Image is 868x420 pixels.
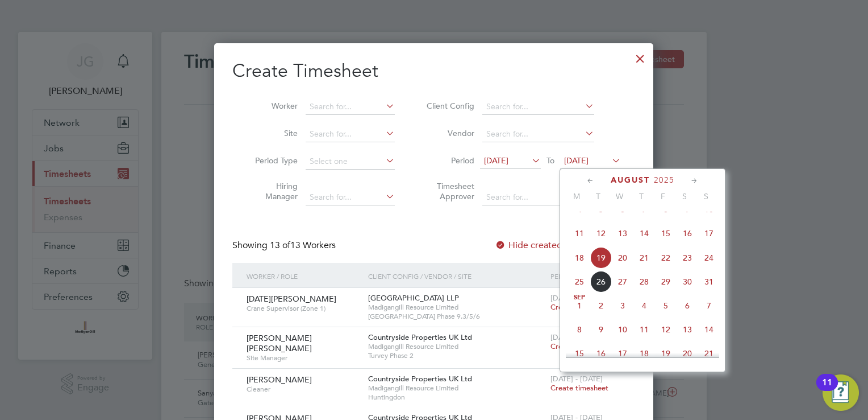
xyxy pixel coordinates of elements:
span: 12 [590,223,612,244]
div: Period [548,263,624,289]
span: 18 [633,343,655,364]
div: 11 [822,382,832,397]
span: 17 [698,223,720,244]
input: Search for... [482,126,594,142]
span: [GEOGRAPHIC_DATA] Phase 9.3/5/6 [368,312,545,321]
span: 11 [633,319,655,340]
input: Search for... [482,190,594,205]
span: 2 [590,295,612,316]
span: 26 [590,271,612,293]
span: Turvey Phase 2 [368,351,545,360]
label: Hide created timesheets [495,240,610,251]
span: 14 [633,223,655,244]
span: 11 [569,223,590,244]
span: [DATE] - [DATE] [550,332,603,342]
span: 1 [569,295,590,316]
span: 28 [633,271,655,293]
input: Search for... [306,99,395,115]
span: Madigangill Resource Limited [368,303,545,312]
span: 13 [677,319,698,340]
span: [DATE][PERSON_NAME] [247,294,336,304]
span: 27 [612,271,633,293]
span: 21 [698,343,720,364]
span: 23 [677,247,698,269]
span: 8 [569,319,590,340]
span: 17 [612,343,633,364]
span: 3 [612,295,633,316]
span: Crane Supervisor (Zone 1) [247,304,360,313]
span: 19 [590,247,612,269]
span: Site Manager [247,353,360,363]
span: S [674,191,695,201]
span: T [631,191,652,201]
div: Worker / Role [244,263,365,289]
span: To [543,153,558,168]
span: F [652,191,674,201]
span: Create timesheet [550,383,608,393]
div: Client Config / Vendor / Site [365,263,548,289]
span: 15 [655,223,677,244]
span: 20 [677,343,698,364]
span: 13 [612,223,633,244]
span: 12 [655,319,677,340]
span: 4 [633,295,655,316]
span: [DATE] - [DATE] [550,293,603,303]
label: Period [423,155,474,166]
span: [PERSON_NAME] [PERSON_NAME] [247,333,312,353]
span: M [566,191,587,201]
span: 21 [633,247,655,269]
span: Madigangill Resource Limited [368,342,545,351]
span: 2025 [654,175,674,185]
span: Cleaner [247,385,360,394]
h2: Create Timesheet [232,59,635,83]
span: 31 [698,271,720,293]
span: Countryside Properties UK Ltd [368,332,472,342]
span: Huntingdon [368,393,545,402]
input: Search for... [306,126,395,142]
span: Create timesheet [550,302,608,312]
span: Sep [569,295,590,300]
label: Client Config [423,101,474,111]
span: 22 [655,247,677,269]
span: 14 [698,319,720,340]
label: Period Type [247,155,298,166]
span: 18 [569,247,590,269]
span: 5 [655,295,677,316]
input: Search for... [482,99,594,115]
span: 24 [698,247,720,269]
span: [DATE] [484,155,508,166]
span: [GEOGRAPHIC_DATA] LLP [368,293,459,303]
span: 13 of [270,240,290,251]
input: Select one [306,154,395,170]
span: 13 Workers [270,240,336,251]
label: Worker [247,101,298,111]
span: 29 [655,271,677,293]
div: Showing [232,240,338,252]
span: 25 [569,271,590,293]
span: Create timesheet [550,341,608,351]
span: 20 [612,247,633,269]
label: Timesheet Approver [423,181,474,201]
span: Countryside Properties UK Ltd [368,374,472,384]
span: [DATE] [564,155,589,166]
span: 9 [590,319,612,340]
span: 19 [655,343,677,364]
span: 10 [612,319,633,340]
span: Madigangill Resource Limited [368,384,545,393]
span: S [695,191,717,201]
button: Open Resource Center, 11 new notifications [823,374,859,411]
label: Site [247,128,298,138]
span: August [611,175,650,185]
span: 6 [677,295,698,316]
span: [DATE] - [DATE] [550,374,603,384]
span: 7 [698,295,720,316]
input: Search for... [306,190,395,205]
span: W [609,191,631,201]
span: 15 [569,343,590,364]
span: 16 [590,343,612,364]
span: 30 [677,271,698,293]
span: T [587,191,609,201]
label: Hiring Manager [247,181,298,201]
label: Vendor [423,128,474,138]
span: 16 [677,223,698,244]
